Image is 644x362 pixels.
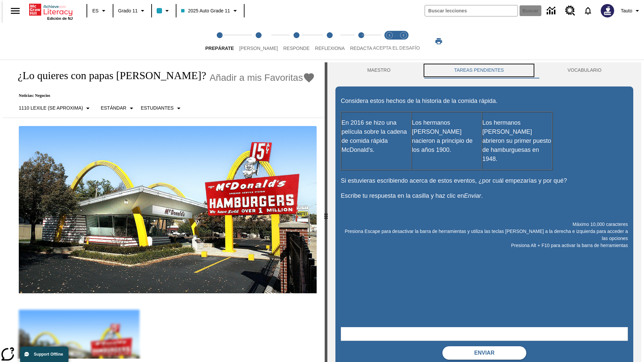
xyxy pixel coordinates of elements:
p: Los hermanos [PERSON_NAME] nacieron a principio de los años 1900. [412,118,482,155]
img: Uno de los primeros locales de McDonald's, con el icónico letrero rojo y los arcos amarillos. [19,126,317,294]
button: Seleccionar estudiante [138,102,185,114]
span: Edición de NJ [47,16,73,20]
div: reading [3,62,325,359]
img: Avatar [601,4,614,17]
button: Enviar [442,346,526,360]
div: Instructional Panel Tabs [335,62,633,78]
a: Centro de recursos, Se abrirá en una pestaña nueva. [561,2,579,20]
button: Acepta el desafío contesta step 2 of 2 [394,23,413,60]
span: 2025 Auto Grade 11 [181,7,230,14]
div: Portada [29,2,73,20]
button: Redacta step 5 of 5 [345,23,378,60]
button: Reflexiona step 4 of 5 [310,23,350,60]
button: Lenguaje: ES, Selecciona un idioma [89,5,111,17]
button: Maestro [335,62,422,78]
span: Support Offline [34,352,63,357]
p: Si estuvieras escribiendo acerca de estos eventos, ¿por cuál empezarías y por qué? [341,176,628,185]
span: Prepárate [205,46,234,51]
span: Redacta [350,46,372,51]
button: Grado: Grado 11, Elige un grado [115,5,149,17]
p: Escribe tu respuesta en la casilla y haz clic en . [341,191,628,200]
button: Abrir el menú lateral [5,1,25,21]
button: TAREAS PENDIENTES [422,62,536,78]
button: Seleccione Lexile, 1110 Lexile (Se aproxima) [16,102,95,114]
input: Buscar campo [425,5,518,16]
div: activity [327,62,641,362]
button: Tipo de apoyo, Estándar [98,102,138,114]
span: Grado 11 [118,7,138,14]
button: VOCABULARIO [536,62,633,78]
a: Notificaciones [579,2,597,19]
button: Imprimir [428,35,449,47]
p: Estudiantes [141,105,174,112]
h1: ¿Lo quieres con papas [PERSON_NAME]? [11,69,206,82]
body: Máximo 10,000 caracteres Presiona Escape para desactivar la barra de herramientas y utiliza las t... [3,5,98,11]
span: Responde [283,46,310,51]
p: Considera estos hechos de la historia de la comida rápida. [341,97,628,106]
span: Reflexiona [315,46,345,51]
p: Noticias: Negocios [11,93,315,98]
p: Presiona Alt + F10 para activar la barra de herramientas [341,242,628,249]
button: El color de la clase es azul claro. Cambiar el color de la clase. [154,5,174,17]
button: Añadir a mis Favoritas - ¿Lo quieres con papas fritas? [210,72,315,83]
button: Clase: 2025 Auto Grade 11, Selecciona una clase [178,5,241,17]
text: 2 [402,34,404,37]
span: ES [92,7,99,14]
p: 1110 Lexile (Se aproxima) [19,105,83,112]
span: Añadir a mis Favoritas [210,72,303,83]
button: Escoja un nuevo avatar [597,2,618,19]
a: Centro de información [543,2,561,20]
em: Enviar [464,192,481,199]
button: Responde step 3 of 5 [278,23,315,60]
span: [PERSON_NAME] [239,46,278,51]
button: Perfil/Configuración [618,5,644,17]
p: Estándar [101,105,126,112]
p: En 2016 se hizo una película sobre la cadena de comida rápida McDonald's. [341,118,411,155]
button: Prepárate step 1 of 5 [200,23,239,60]
button: Lee step 2 of 5 [234,23,283,60]
button: Acepta el desafío lee step 1 of 2 [380,23,399,60]
text: 1 [388,34,390,37]
div: Pulsa la tecla de intro o la barra espaciadora y luego presiona las flechas de derecha e izquierd... [325,62,327,362]
p: Presiona Escape para desactivar la barra de herramientas y utiliza las teclas [PERSON_NAME] a la ... [341,228,628,242]
p: Máximo 10,000 caracteres [341,221,628,228]
span: Tauto [621,7,632,14]
p: Los hermanos [PERSON_NAME] abrieron su primer puesto de hamburguesas en 1948. [482,118,552,164]
button: Support Offline [20,347,68,362]
span: ACEPTA EL DESAFÍO [373,45,420,51]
